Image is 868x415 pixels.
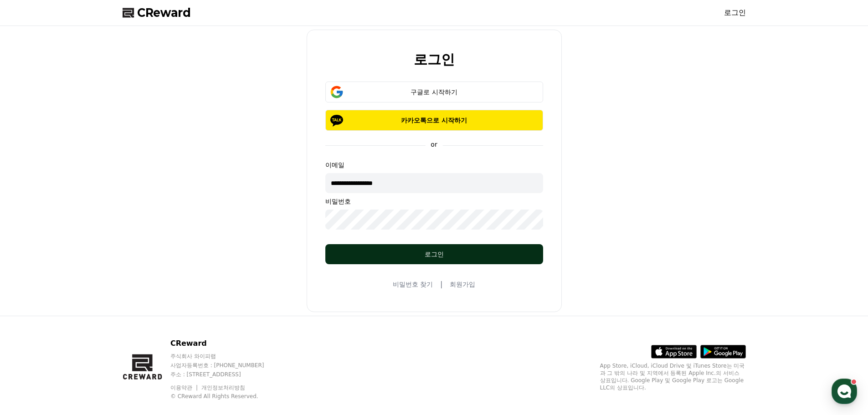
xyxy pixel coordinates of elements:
p: © CReward All Rights Reserved. [170,393,282,400]
p: 주식회사 와이피랩 [170,353,282,360]
a: 회원가입 [450,280,475,289]
a: 비밀번호 찾기 [393,280,433,289]
a: 로그인 [724,7,746,18]
a: 이용약관 [170,384,199,391]
span: 대화 [83,303,94,310]
div: 구글로 시작하기 [339,87,530,97]
span: CReward [137,5,191,20]
p: or [425,140,442,149]
p: 이메일 [325,160,543,169]
button: 카카오톡으로 시작하기 [325,110,543,131]
span: | [440,279,442,290]
span: 홈 [29,302,34,310]
a: 설정 [118,289,175,312]
p: 카카오톡으로 시작하기 [339,116,530,125]
a: 홈 [3,289,60,312]
span: 설정 [141,302,152,310]
p: 주소 : [STREET_ADDRESS] [170,371,282,378]
button: 로그인 [325,244,543,264]
p: CReward [170,338,282,349]
a: 개인정보처리방침 [201,384,245,391]
div: 로그인 [344,250,525,259]
p: 사업자등록번호 : [PHONE_NUMBER] [170,362,282,369]
p: App Store, iCloud, iCloud Drive 및 iTunes Store는 미국과 그 밖의 나라 및 지역에서 등록된 Apple Inc.의 서비스 상표입니다. Goo... [600,362,746,391]
h2: 로그인 [414,52,455,67]
p: 비밀번호 [325,197,543,206]
button: 구글로 시작하기 [325,82,543,102]
a: CReward [123,5,191,20]
a: 대화 [60,289,118,312]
